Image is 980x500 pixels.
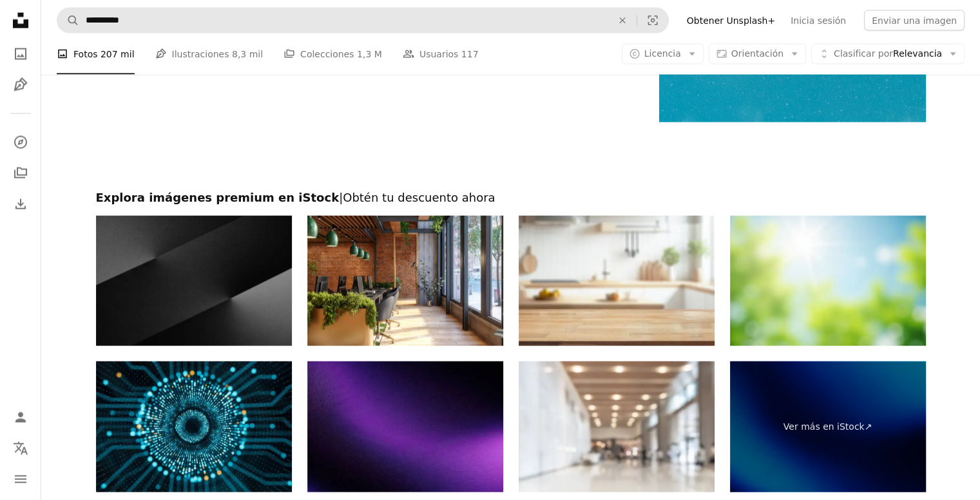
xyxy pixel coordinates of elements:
span: Orientación [731,48,783,59]
a: Iniciar sesión / Registrarse [8,405,34,430]
a: Fotos [8,41,34,67]
a: Colecciones [8,160,34,186]
button: Licencia [622,44,704,64]
span: Licencia [644,48,681,59]
a: Explorar [8,130,34,155]
img: Fondo borroso de flores de primavera con flores soleadas, escena floral de enfoque suave, imagen ... [730,216,926,347]
span: Clasificar por [834,48,893,59]
img: Fondo abstracto negro, azul oscuro, azul profundo, violeta, índigo, púrpura, fucsia, magenta, ros... [307,361,503,492]
a: Usuarios 117 [403,34,479,75]
img: Sustainable Green Co-working Office Space [307,216,503,347]
a: Ver más en iStock↗ [730,361,926,492]
button: Orientación [709,44,806,64]
span: 1,3 M [357,47,382,61]
button: Borrar [608,8,637,33]
img: Abstract Quantum Computing [96,361,292,492]
span: Relevancia [834,48,942,61]
button: Menú [8,466,34,492]
button: Idioma [8,436,34,461]
img: Fondo abstracto negro, blanco, gris oscuro. Geométrico. Línea raya triángulo ángulo diagonal 3d. ... [96,216,292,347]
span: | Obtén tu descuento ahora [339,191,495,204]
a: Inicio — Unsplash [8,8,34,36]
span: 117 [461,47,479,61]
a: Historial de descargas [8,191,34,217]
button: Clasificar porRelevancia [811,44,965,64]
a: Colecciones 1,3 M [283,34,382,75]
span: 8,3 mil [232,47,263,61]
a: Ilustraciones [8,72,34,98]
button: Buscar en Unsplash [57,8,79,33]
form: Encuentra imágenes en todo el sitio [57,8,669,34]
img: Mesa vacía frente a la cocina fondo borroso. [519,216,715,347]
a: Ilustraciones 8,3 mil [155,34,264,75]
img: El vestíbulo borroso del edificio de oficinas o el hotel borrosan la vista interior del fondo hac... [519,361,715,492]
a: Inicia sesión [783,10,854,31]
button: Búsqueda visual [637,8,668,33]
button: Enviar una imagen [864,10,965,31]
a: Obtener Unsplash+ [679,10,783,31]
h2: Explora imágenes premium en iStock [96,190,926,206]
